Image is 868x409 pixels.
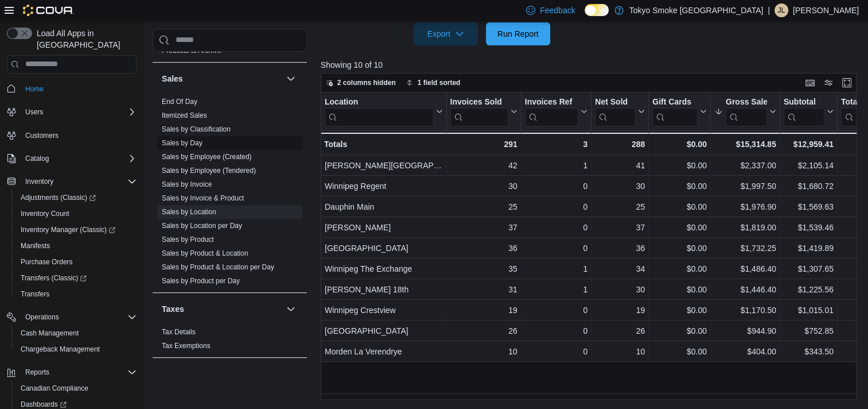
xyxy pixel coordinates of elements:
[595,283,645,296] div: 30
[16,191,100,204] a: Adjustments (Classic)
[25,368,49,377] span: Reports
[714,137,776,151] div: $15,314.85
[16,255,77,269] a: Purchase Orders
[450,97,508,126] div: Invoices Sold
[450,221,517,234] div: 37
[595,200,645,214] div: 25
[21,105,48,119] button: Users
[450,241,517,255] div: 36
[21,273,87,283] span: Transfers (Classic)
[450,324,517,338] div: 26
[11,325,141,341] button: Cash Management
[778,3,785,17] span: JL
[21,329,79,338] span: Cash Management
[714,159,776,172] div: $2,337.00
[595,345,645,358] div: 10
[784,97,834,126] button: Subtotal
[450,97,508,107] div: Invoices Sold
[652,137,707,151] div: $0.00
[162,263,274,272] span: Sales by Product & Location per Day
[321,76,400,90] button: 2 columns hidden
[793,3,859,17] p: [PERSON_NAME]
[652,97,698,107] div: Gift Cards
[2,104,141,120] button: Users
[652,97,698,126] div: Gift Card Sales
[784,262,834,276] div: $1,307.65
[324,137,443,151] div: Totals
[525,262,587,276] div: 1
[162,153,252,161] a: Sales by Employee (Created)
[2,173,141,190] button: Inventory
[21,82,48,96] a: Home
[325,200,443,214] div: Dauphin Main
[153,325,307,357] div: Taxes
[162,111,207,119] a: Itemized Sales
[525,179,587,193] div: 0
[652,200,707,214] div: $0.00
[2,151,141,167] button: Catalog
[525,97,578,126] div: Invoices Ref
[652,241,707,255] div: $0.00
[11,380,141,396] button: Canadian Compliance
[784,283,834,296] div: $1,225.56
[2,309,141,325] button: Operations
[162,276,240,285] span: Sales by Product per Day
[21,241,50,250] span: Manifests
[16,381,137,395] span: Canadian Compliance
[162,222,242,230] a: Sales by Location per Day
[32,28,137,51] span: Load All Apps in [GEOGRAPHIC_DATA]
[16,255,137,269] span: Purchase Orders
[16,287,54,301] a: Transfers
[11,222,141,238] a: Inventory Manager (Classic)
[652,303,707,317] div: $0.00
[325,345,443,358] div: Morden La Verendrye
[325,179,443,193] div: Winnipeg Regent
[595,179,645,193] div: 30
[162,342,211,350] a: Tax Exemptions
[525,303,587,317] div: 0
[21,129,63,142] a: Customers
[525,241,587,255] div: 0
[652,324,707,338] div: $0.00
[652,159,707,172] div: $0.00
[162,303,282,315] button: Taxes
[714,283,776,296] div: $1,446.40
[585,4,609,16] input: Dark Mode
[784,221,834,234] div: $1,539.46
[162,194,244,203] span: Sales by Invoice & Product
[21,310,64,324] button: Operations
[162,166,256,175] span: Sales by Employee (Tendered)
[840,76,854,90] button: Enter fullscreen
[450,262,517,276] div: 35
[162,98,197,106] a: End Of Day
[2,364,141,380] button: Reports
[25,131,59,140] span: Customers
[595,221,645,234] div: 37
[325,97,434,126] div: Location
[21,400,67,409] span: Dashboards
[629,3,764,17] p: Tokyo Smoke [GEOGRAPHIC_DATA]
[162,180,212,189] span: Sales by Invoice
[784,137,834,151] div: $12,959.41
[11,254,141,270] button: Purchase Orders
[25,312,59,322] span: Operations
[25,154,49,163] span: Catalog
[23,5,74,16] img: Cova
[16,223,120,237] a: Inventory Manager (Classic)
[450,303,517,317] div: 19
[162,138,203,148] span: Sales by Day
[325,221,443,234] div: [PERSON_NAME]
[11,341,141,357] button: Chargeback Management
[784,97,824,126] div: Subtotal
[652,97,707,126] button: Gift Cards
[726,97,767,126] div: Gross Sales
[162,194,244,202] a: Sales by Invoice & Product
[784,159,834,172] div: $2,105.14
[595,97,645,126] button: Net Sold
[16,239,137,253] span: Manifests
[21,175,137,188] span: Inventory
[16,271,91,285] a: Transfers (Classic)
[525,97,587,126] button: Invoices Ref
[162,208,216,216] a: Sales by Location
[162,236,214,244] a: Sales by Product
